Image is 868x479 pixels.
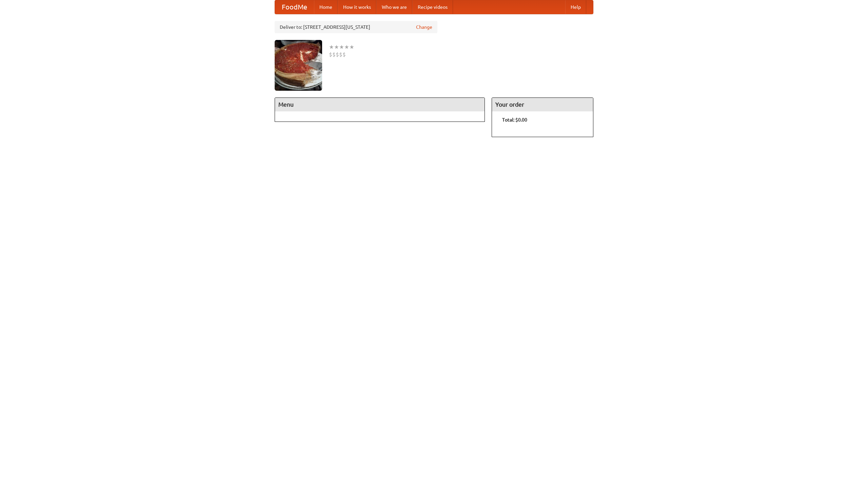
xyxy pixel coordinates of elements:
[338,0,376,14] a: How it works
[502,117,527,123] b: Total: $0.00
[342,51,346,58] li: $
[412,0,453,14] a: Recipe videos
[416,24,432,30] a: Change
[336,51,339,58] li: $
[492,98,593,111] h4: Your order
[349,43,354,51] li: ★
[344,43,349,51] li: ★
[329,51,332,58] li: $
[275,40,322,91] img: angular.jpg
[376,0,412,14] a: Who we are
[329,43,334,51] li: ★
[339,43,344,51] li: ★
[275,21,437,33] div: Deliver to: [STREET_ADDRESS][US_STATE]
[314,0,338,14] a: Home
[334,43,339,51] li: ★
[339,51,342,58] li: $
[275,0,314,14] a: FoodMe
[565,0,586,14] a: Help
[332,51,336,58] li: $
[275,98,485,111] h4: Menu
